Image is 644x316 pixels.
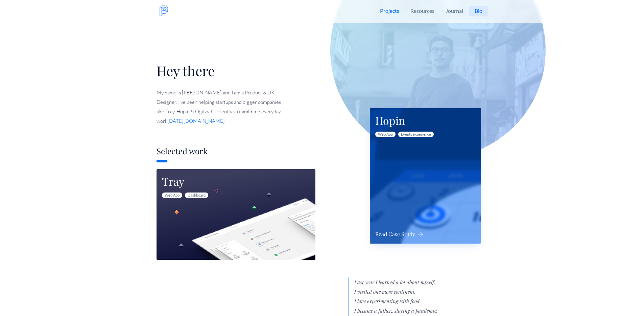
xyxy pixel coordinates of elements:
span: Web App [375,132,396,137]
h2: Selected work [157,145,488,156]
h3: Hopin [375,114,476,130]
span: Dashboard [185,193,208,198]
a: Tray Web AppDashboard [157,169,315,260]
span: Events experience [398,132,434,137]
h1: Hey there [157,63,315,79]
a: Hopin Web AppEvents experience Read Case Study [370,108,481,244]
p: My name is [PERSON_NAME] and I am a Product & UX Designer. I've been helping startups and bigger ... [157,88,285,126]
p: Read Case Study [375,230,423,238]
img: Logo [159,5,169,16]
a: Bio [469,6,488,16]
h3: Tray [162,175,310,191]
span: Web App [162,193,182,198]
a: [DATE][DOMAIN_NAME] [167,118,225,124]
